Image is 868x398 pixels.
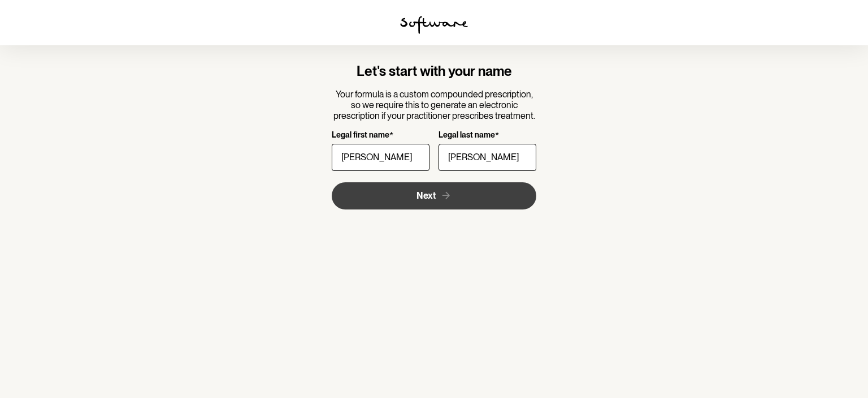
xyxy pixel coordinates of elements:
[332,182,537,209] button: Next
[332,89,537,122] p: Your formula is a custom compounded prescription, so we require this to generate an electronic pr...
[400,16,468,34] img: software logo
[439,130,495,141] p: Legal last name
[332,130,389,141] p: Legal first name
[416,190,436,201] span: Next
[332,63,537,80] h4: Let's start with your name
